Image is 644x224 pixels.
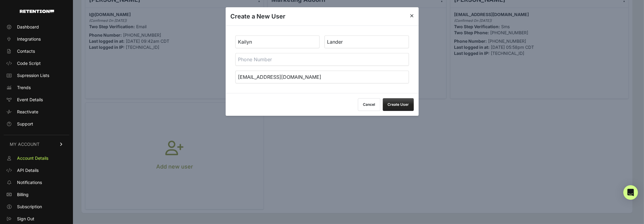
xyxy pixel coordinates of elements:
[325,35,409,48] input: Last Name
[4,190,69,199] a: Billing
[4,34,69,44] a: Integrations
[4,119,69,129] a: Support
[4,95,69,105] a: Event Details
[17,109,38,115] span: Reactivate
[17,60,41,66] span: Code Script
[235,53,409,66] input: Phone Number
[4,46,69,56] a: Contacts
[20,10,54,13] img: Retention.com
[17,121,33,127] span: Support
[4,135,69,153] a: MY ACCOUNT
[4,71,69,80] a: Supression Lists
[358,98,380,111] button: Cancel
[17,72,49,79] span: Supression Lists
[17,216,34,222] span: Sign Out
[17,204,42,210] span: Subscription
[17,85,31,91] span: Trends
[17,36,41,42] span: Integrations
[4,107,69,117] a: Reactivate
[4,214,69,224] a: Sign Out
[17,192,29,198] span: Billing
[17,155,48,161] span: Account Details
[4,178,69,187] a: Notifications
[4,202,69,212] a: Subscription
[17,24,39,30] span: Dashboard
[4,59,69,68] a: Code Script
[235,71,409,83] input: Email Address
[17,167,39,173] span: API Details
[17,48,35,54] span: Contacts
[383,98,414,111] button: Create User
[4,22,69,32] a: Dashboard
[4,153,69,163] a: Account Details
[17,179,42,186] span: Notifications
[4,83,69,92] a: Trends
[10,141,40,147] span: MY ACCOUNT
[623,185,638,200] div: Open Intercom Messenger
[230,12,285,21] h3: Create a New User
[235,35,320,48] input: First Name
[17,97,43,103] span: Event Details
[4,165,69,175] a: API Details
